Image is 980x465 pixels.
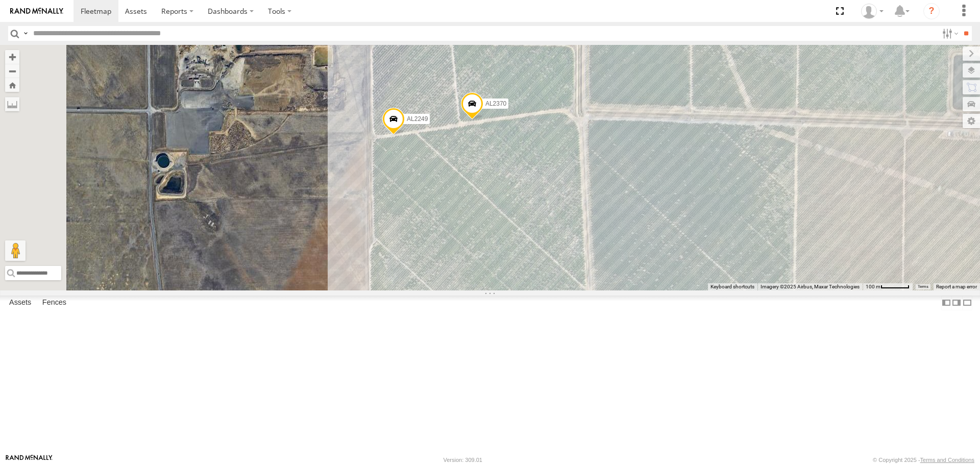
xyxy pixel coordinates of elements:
[4,296,36,310] label: Assets
[923,3,940,19] i: ?
[873,457,974,463] div: © Copyright 2025 -
[21,26,30,41] label: Search Query
[5,64,19,78] button: Zoom out
[951,296,962,310] label: Dock Summary Table to the Right
[920,457,974,463] a: Terms and Conditions
[761,284,860,289] span: Imagery ©2025 Airbus, Maxar Technologies
[10,8,63,15] img: rand-logo.svg
[963,114,980,128] label: Map Settings
[866,284,880,289] span: 100 m
[936,284,977,289] a: Report a map error
[962,296,972,310] label: Hide Summary Table
[710,283,754,290] button: Keyboard shortcuts
[5,50,19,64] button: Zoom in
[5,78,19,92] button: Zoom Home
[857,4,887,19] div: David Lowrie
[863,283,913,290] button: Map Scale: 100 m per 53 pixels
[6,455,53,465] a: Visit our Website
[918,284,928,288] a: Terms (opens in new tab)
[5,240,26,261] button: Drag Pegman onto the map to open Street View
[37,296,71,310] label: Fences
[444,457,482,463] div: Version: 309.01
[5,97,19,111] label: Measure
[941,296,951,310] label: Dock Summary Table to the Left
[938,26,960,41] label: Search Filter Options
[407,115,428,123] span: AL2249
[485,101,506,108] span: AL2370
